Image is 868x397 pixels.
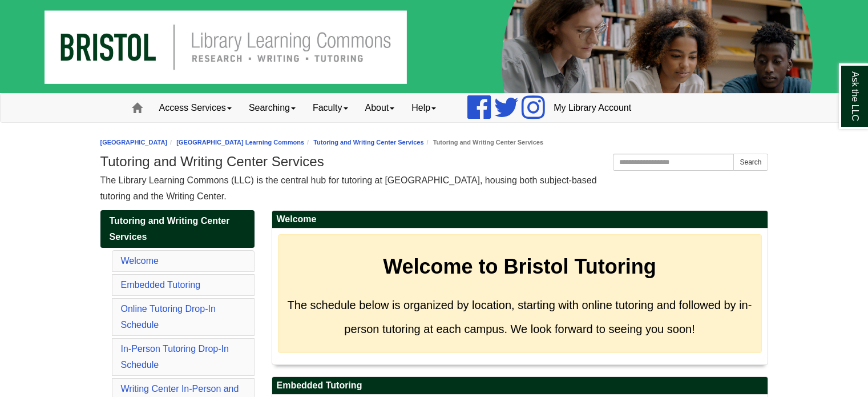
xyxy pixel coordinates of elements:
a: My Library Account [545,94,640,122]
nav: breadcrumb [100,137,768,148]
strong: Welcome to Bristol Tutoring [383,255,656,278]
a: [GEOGRAPHIC_DATA] [100,139,168,146]
a: Tutoring and Writing Center Services [313,139,423,146]
a: Online Tutoring Drop-In Schedule [121,304,216,330]
h1: Tutoring and Writing Center Services [100,154,768,170]
a: Searching [240,94,304,122]
span: The schedule below is organized by location, starting with online tutoring and followed by in-per... [288,299,752,335]
li: Tutoring and Writing Center Services [424,137,543,148]
h2: Embedded Tutoring [272,377,768,395]
h2: Welcome [272,211,768,228]
a: Access Services [151,94,240,122]
a: Help [403,94,445,122]
button: Search [733,154,768,171]
a: Faculty [304,94,357,122]
a: [GEOGRAPHIC_DATA] Learning Commons [176,139,304,146]
span: The Library Learning Commons (LLC) is the central hub for tutoring at [GEOGRAPHIC_DATA], housing ... [100,175,597,201]
a: About [357,94,403,122]
a: Embedded Tutoring [121,280,201,290]
a: In-Person Tutoring Drop-In Schedule [121,344,229,370]
a: Tutoring and Writing Center Services [100,210,255,248]
span: Tutoring and Writing Center Services [110,216,230,242]
a: Welcome [121,256,159,266]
